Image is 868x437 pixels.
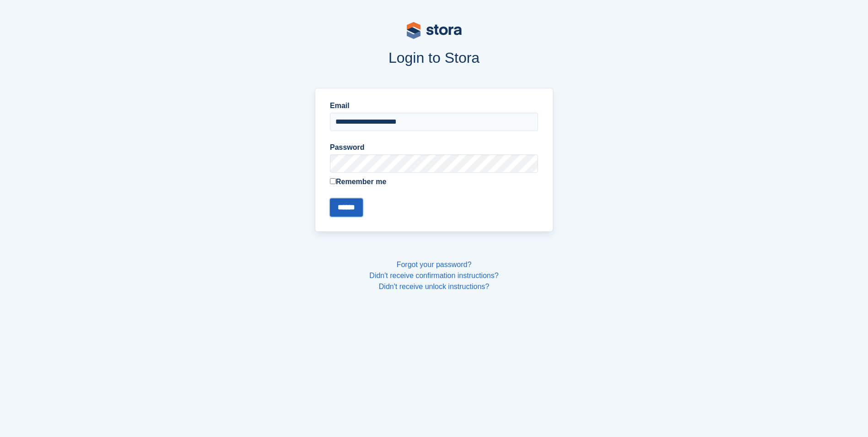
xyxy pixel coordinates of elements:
[330,178,336,184] input: Remember me
[407,22,462,39] img: stora-logo-53a41332b3708ae10de48c4981b4e9114cc0af31d8433b30ea865607fb682f29.svg
[140,49,728,66] h1: Login to Stora
[397,261,472,268] a: Forgot your password?
[330,142,538,153] label: Password
[330,176,538,187] label: Remember me
[330,100,538,111] label: Email
[369,272,498,279] a: Didn't receive confirmation instructions?
[379,283,489,290] a: Didn't receive unlock instructions?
